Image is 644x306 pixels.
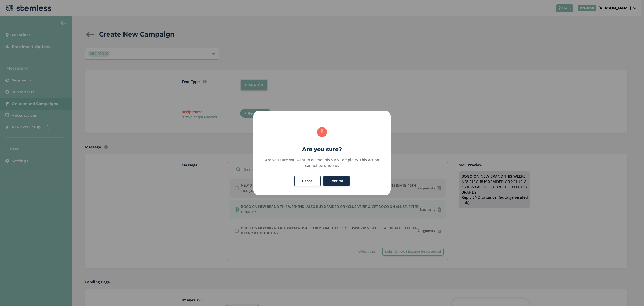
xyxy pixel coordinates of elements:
[617,280,644,306] iframe: Chat Widget
[294,176,321,186] button: Cancel
[253,145,391,153] h2: Are you sure?
[259,157,385,168] div: Are you sure you want to delete this SMS Template? This action cannot be undone.
[323,176,350,186] button: Confirm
